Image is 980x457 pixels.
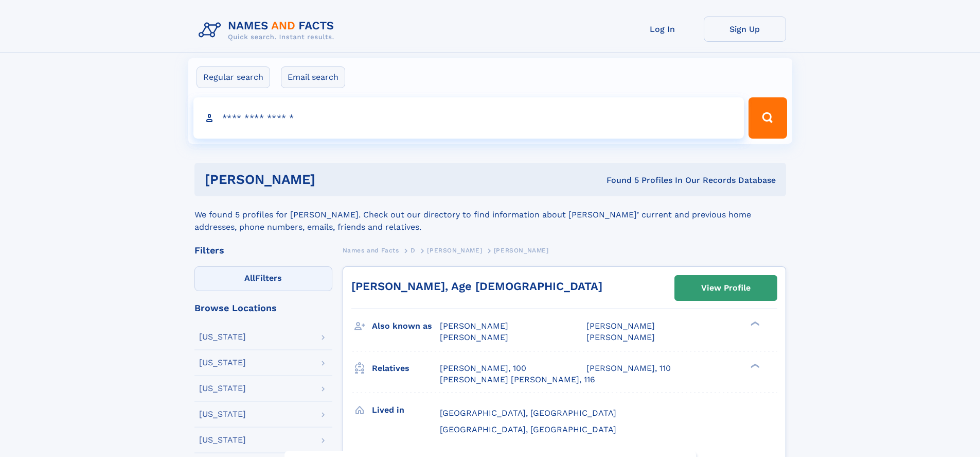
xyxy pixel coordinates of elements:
[244,273,255,283] span: All
[199,384,246,393] div: [US_STATE]
[440,321,508,331] span: [PERSON_NAME]
[494,247,549,254] span: [PERSON_NAME]
[205,173,461,186] h1: [PERSON_NAME]
[199,410,246,418] div: [US_STATE]
[194,266,332,291] label: Filters
[351,280,602,293] a: [PERSON_NAME], Age [DEMOGRAPHIC_DATA]
[440,363,526,374] a: [PERSON_NAME], 100
[199,436,246,444] div: [US_STATE]
[281,66,345,88] label: Email search
[194,16,343,44] img: Logo Names and Facts
[440,408,616,418] span: [GEOGRAPHIC_DATA], [GEOGRAPHIC_DATA]
[701,276,751,300] div: View Profile
[372,360,440,377] h3: Relatives
[427,244,482,257] a: [PERSON_NAME]
[748,320,760,327] div: ❯
[199,359,246,367] div: [US_STATE]
[411,244,416,257] a: D
[440,374,595,385] a: [PERSON_NAME] [PERSON_NAME], 116
[197,66,270,88] label: Regular search
[194,246,332,255] div: Filters
[194,303,332,313] div: Browse Locations
[586,321,655,331] span: [PERSON_NAME]
[440,332,508,342] span: [PERSON_NAME]
[193,97,744,139] input: search input
[427,247,482,254] span: [PERSON_NAME]
[343,244,399,257] a: Names and Facts
[372,317,440,335] h3: Also known as
[411,247,416,254] span: D
[621,16,704,42] a: Log In
[199,333,246,341] div: [US_STATE]
[440,425,616,434] span: [GEOGRAPHIC_DATA], [GEOGRAPHIC_DATA]
[586,332,655,342] span: [PERSON_NAME]
[461,175,776,186] div: Found 5 Profiles In Our Records Database
[704,16,786,42] a: Sign Up
[748,362,760,369] div: ❯
[675,276,777,300] a: View Profile
[586,363,671,374] a: [PERSON_NAME], 110
[749,97,787,139] button: Search Button
[372,401,440,419] h3: Lived in
[194,196,786,233] div: We found 5 profiles for [PERSON_NAME]. Check out our directory to find information about [PERSON_...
